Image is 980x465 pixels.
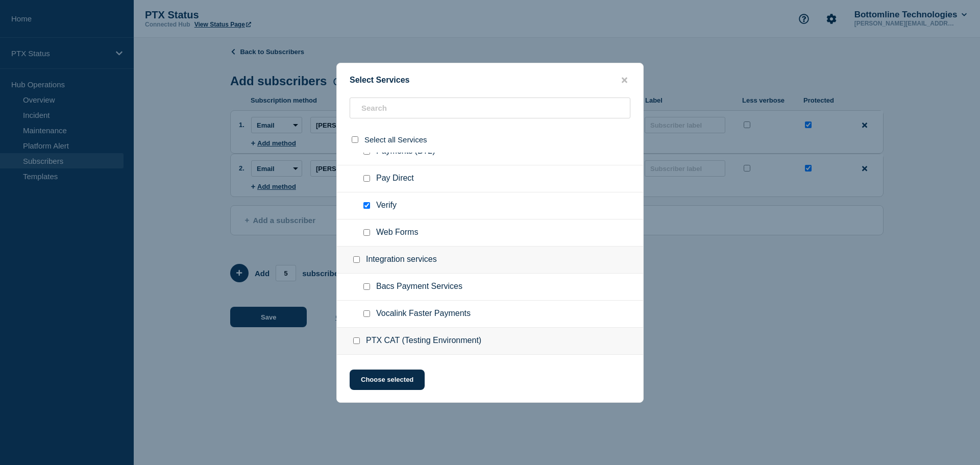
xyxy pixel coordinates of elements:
span: Bacs Payment Services [376,282,462,292]
div: Select Services [337,76,643,85]
input: Bacs Payment Services checkbox [363,283,370,290]
span: Select all Services [364,135,427,144]
div: PTX CAT (Testing Environment) [337,328,643,355]
button: close button [619,76,630,85]
input: Pay Direct checkbox [363,175,370,182]
span: Vocalink Faster Payments [376,309,471,319]
span: Pay Direct [376,174,414,184]
button: Choose selected [350,370,425,390]
input: Web Forms checkbox [363,229,370,236]
input: Vocalink Faster Payments checkbox [363,310,370,317]
input: select all checkbox [352,136,358,143]
span: Web Forms [376,228,418,238]
input: Search [350,97,630,118]
input: PTX CAT (Testing Environment) checkbox [353,337,360,344]
span: Verify [376,201,397,211]
div: Integration services [337,247,643,274]
input: Verify checkbox [363,202,370,209]
input: Integration services checkbox [353,256,360,263]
